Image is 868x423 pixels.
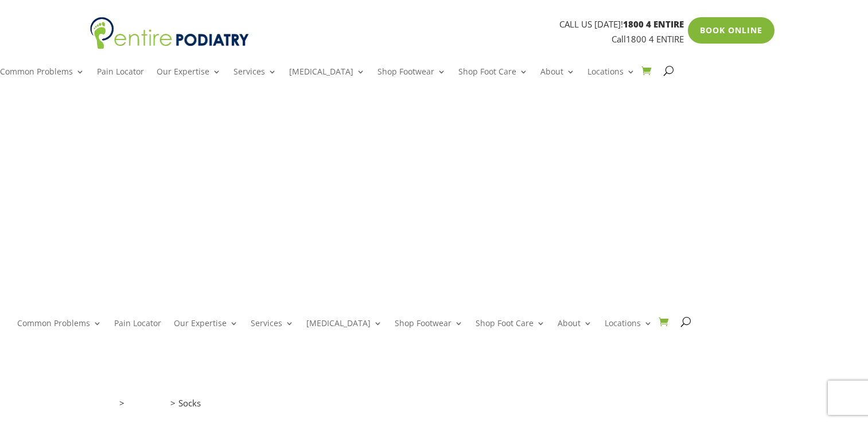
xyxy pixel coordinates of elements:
a: Services [251,319,294,344]
a: Locations [587,68,635,92]
span: Socks [178,397,201,409]
a: Pain Locator [114,319,161,344]
a: Shop Footwear [377,68,446,92]
a: Our Expertise [157,68,221,92]
a: About [558,319,592,344]
a: Our Expertise [174,319,238,344]
a: 1800 4 ENTIRE [626,33,684,45]
a: [MEDICAL_DATA] [289,68,365,92]
a: Pain Locator [97,68,144,92]
img: logo (1) [90,17,249,50]
a: [MEDICAL_DATA] [306,319,382,344]
a: Shop Foot Care [476,319,545,344]
a: Book Online [688,17,774,44]
a: Entire Podiatry [90,41,249,53]
a: Services [233,68,277,92]
span: 1800 4 ENTIRE [623,18,684,30]
a: Shop Footwear [395,319,463,344]
a: Foot Care [127,397,165,409]
a: About [540,68,575,92]
a: Home [90,397,114,409]
a: Locations [605,319,652,344]
a: Shop Foot Care [458,68,528,92]
nav: breadcrumb [90,395,779,419]
a: Common Problems [17,319,102,344]
p: CALL US [DATE]! [249,17,684,32]
p: Call [249,32,684,47]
